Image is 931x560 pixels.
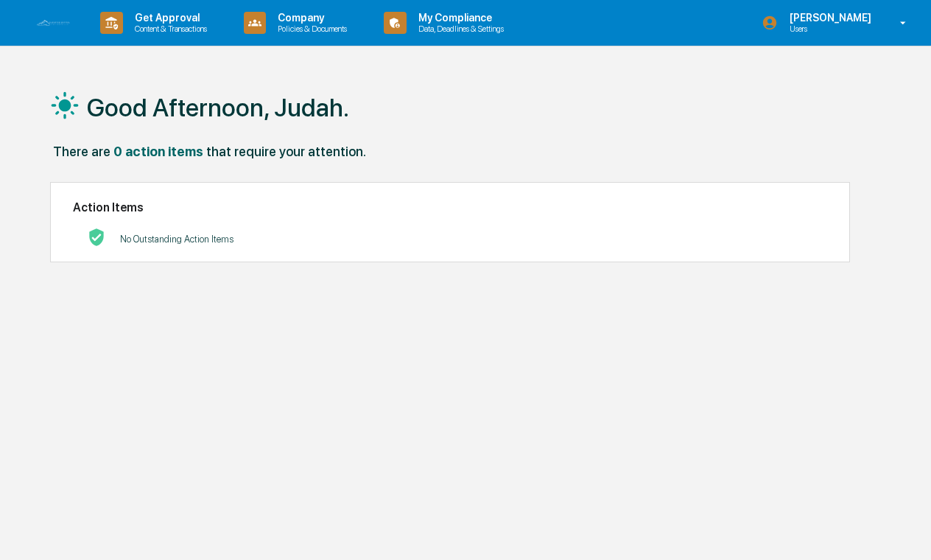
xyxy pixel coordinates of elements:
[120,234,233,245] p: No Outstanding Action Items
[206,144,366,159] div: that require your attention.
[778,12,879,24] p: [PERSON_NAME]
[407,24,511,34] p: Data, Deadlines & Settings
[123,24,214,34] p: Content & Transactions
[88,228,105,246] img: No Actions logo
[73,200,827,214] h2: Action Items
[123,12,214,24] p: Get Approval
[113,144,203,159] div: 0 action items
[53,144,110,159] div: There are
[87,93,349,122] h1: Good Afternoon, Judah.
[778,24,879,34] p: Users
[266,12,354,24] p: Company
[266,24,354,34] p: Policies & Documents
[35,19,71,27] img: logo
[407,12,511,24] p: My Compliance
